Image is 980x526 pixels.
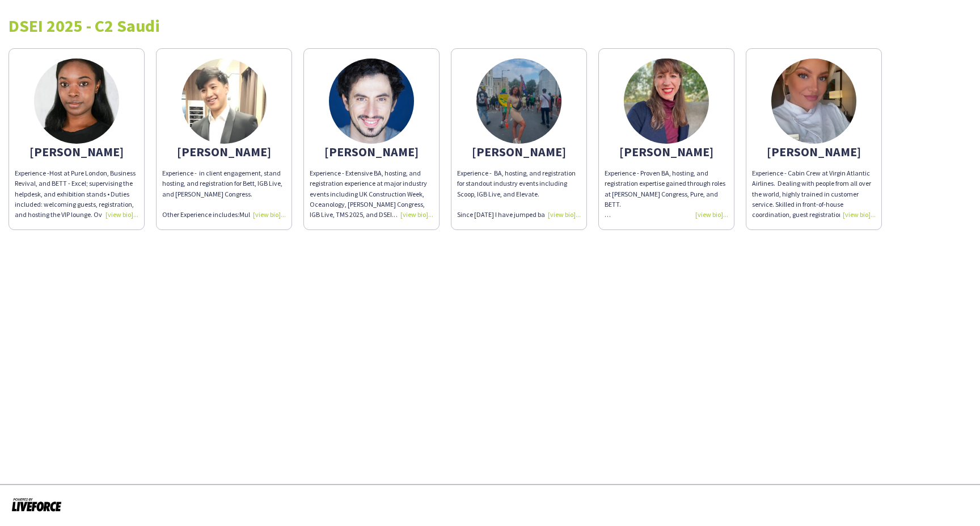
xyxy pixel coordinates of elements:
img: thumb-68483dc94be7e.jpeg [476,59,561,144]
div: Experience - Proven BA, hosting, and registration expertise gained through roles at [PERSON_NAME]... [605,168,728,220]
div: Experience - BA, hosting, and registration for standout industry events including Scoop, IGB Live... [457,168,581,220]
div: [PERSON_NAME] [310,147,433,157]
div: [PERSON_NAME] [457,147,581,157]
div: [PERSON_NAME] [752,147,876,157]
div: [PERSON_NAME] [15,147,138,157]
div: [PERSON_NAME] [162,147,286,157]
img: thumb-663393f93dd6e.jpeg [771,59,856,144]
span: Host at Pure London, Business Revival, and BETT - Excel; supervising the helpdesk, and exhibition... [15,169,136,249]
div: Experience - [15,168,138,220]
img: thumb-6182721904ebf.jpg [34,59,119,144]
div: Experience - in client engagement, stand hosting, and registration for Bett, IGB Live, and [PERSO... [162,168,286,220]
img: Powered by Liveforce [11,496,62,512]
div: Experience - Cabin Crew at Virgin Atlantic Airlines. Dealing with people from all over the world,... [752,168,876,220]
img: thumb-63400660e4c07.jpg [329,59,414,144]
div: Experience - Extensive BA, hosting, and registration experience at major industry events includin... [310,168,433,220]
img: thumb-608349f78940d.jpeg [624,59,709,144]
img: thumb-680cb8a8d121b.jpg [181,59,267,144]
div: [PERSON_NAME] [605,147,728,157]
div: Other Experience includes:Multi-Asset Fund Manager - Allianz Global, Legal & General Investment M... [162,210,286,220]
span: Since [DATE] I have jumped back into promo and exhibition work, after doing it years ago on a ful... [457,210,581,291]
div: DSEI 2025 - C2 Saudi [9,17,971,34]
